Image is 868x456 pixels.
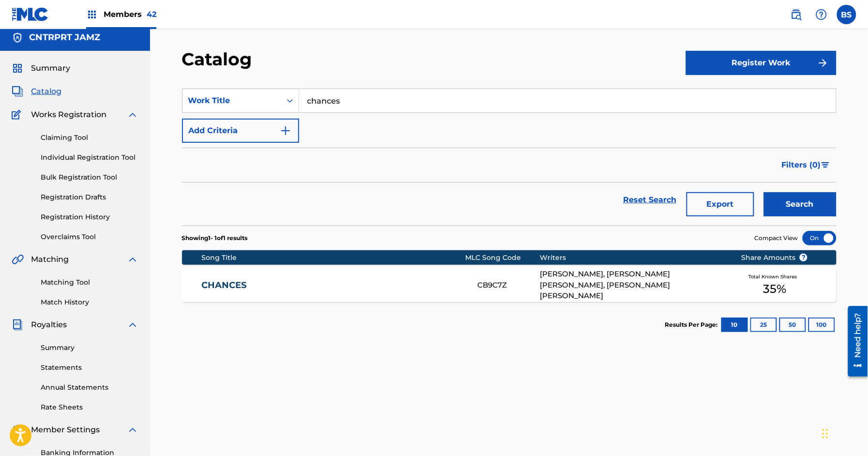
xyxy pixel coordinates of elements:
iframe: Chat Widget [820,410,868,456]
div: Help [812,5,831,24]
a: Registration History [41,212,138,222]
button: 25 [750,318,777,332]
a: Rate Sheets [41,402,138,412]
a: SummarySummary [12,62,70,74]
span: Summary [31,62,70,74]
span: 42 [147,10,156,19]
a: Matching Tool [41,277,138,288]
span: Members [104,9,156,20]
div: CB9C7Z [478,280,540,291]
button: Search [764,192,837,216]
a: Bulk Registration Tool [41,172,138,182]
button: Register Work [686,51,837,75]
img: 9d2ae6d4665cec9f34b9.svg [280,125,291,137]
div: Song Title [201,253,465,263]
img: filter [822,162,830,168]
a: Registration Drafts [41,192,138,202]
img: Top Rightsholders [86,9,98,20]
button: 50 [779,318,806,332]
img: help [816,9,827,20]
button: 100 [808,318,835,332]
p: Results Per Page: [665,320,720,329]
h2: Catalog [182,48,257,70]
p: Showing 1 - 1 of 1 results [182,234,248,243]
img: Member Settings [12,424,23,436]
a: CatalogCatalog [12,86,61,97]
a: Match History [41,297,138,307]
a: Individual Registration Tool [41,152,138,163]
img: expand [127,319,138,331]
span: Royalties [31,319,67,331]
span: 35 % [763,280,786,298]
form: Search Form [182,89,837,226]
span: Compact View [755,234,798,243]
button: 10 [721,318,748,332]
div: Work Title [188,95,275,106]
span: ? [800,254,807,261]
a: Overclaims Tool [41,232,138,242]
img: Works Registration [12,109,24,121]
a: Statements [41,363,138,373]
img: Accounts [12,32,23,44]
span: Total Known Shares [748,273,801,280]
span: Member Settings [31,424,100,436]
span: Catalog [31,86,61,97]
img: search [791,9,802,20]
span: Works Registration [31,109,107,121]
img: expand [127,109,138,121]
a: Claiming Tool [41,133,138,143]
button: Add Criteria [182,119,299,143]
div: [PERSON_NAME], [PERSON_NAME] [PERSON_NAME], [PERSON_NAME] [PERSON_NAME] [540,269,726,302]
a: Public Search [787,5,806,24]
a: Reset Search [619,189,682,211]
a: CHANCES [201,280,465,291]
div: MLC Song Code [465,253,540,263]
a: Summary [41,343,138,353]
button: Export [686,192,754,216]
img: expand [127,254,138,265]
img: f7272a7cc735f4ea7f67.svg [817,57,829,69]
img: Summary [12,62,23,74]
span: Matching [31,254,69,265]
a: Annual Statements [41,382,138,393]
img: expand [127,424,138,436]
button: Filters (0) [776,153,837,177]
span: Filters ( 0 ) [782,159,821,171]
span: Share Amounts [741,253,808,263]
div: Drag [822,419,828,448]
img: Matching [12,254,24,265]
img: MLC Logo [12,7,49,21]
h5: CNTRPRT JAMZ [29,32,100,43]
div: Writers [540,253,726,263]
img: Royalties [12,319,23,331]
img: Catalog [12,86,23,97]
iframe: Resource Center [841,302,868,380]
div: User Menu [837,5,856,24]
